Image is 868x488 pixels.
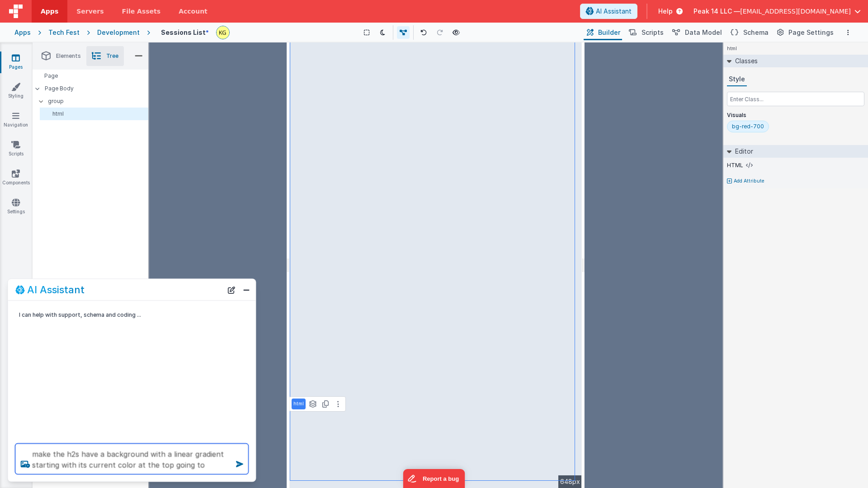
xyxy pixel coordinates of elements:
span: Help [658,7,673,16]
h4: Sessions List [161,29,206,36]
button: Schema [727,25,770,40]
button: Page Settings [774,25,835,40]
button: AI Assistant [580,4,637,19]
span: Data Model [685,28,722,37]
h2: AI Assistant [27,284,85,295]
div: Apps [14,28,31,37]
div: Page [33,70,148,82]
p: group [48,96,148,106]
button: New Chat [225,283,238,296]
button: Style [727,73,747,86]
span: [EMAIL_ADDRESS][DOMAIN_NAME] [740,7,851,16]
button: Builder [584,25,622,40]
button: Options [843,27,854,38]
p: Add Attribute [734,178,764,185]
p: Page Body [45,85,149,92]
div: 648px [558,475,582,488]
div: Development [97,28,140,37]
span: Builder [598,28,620,37]
p: I can help with support, schema and coding ... [19,310,222,319]
iframe: Marker.io feedback button [403,469,465,488]
span: Servers [76,7,104,16]
div: --> [290,42,582,488]
img: bf4879d07303ad541d7c6a7e587debf3 [217,26,229,39]
span: Scripts [642,28,664,37]
div: bg-red-700 [732,123,764,130]
button: Close [241,283,252,296]
span: Tree [106,52,118,60]
span: Page Settings [788,28,834,37]
button: Data Model [669,25,724,40]
p: html [43,110,148,117]
span: Schema [743,28,769,37]
h2: Editor [731,145,753,158]
span: File Assets [122,7,161,16]
span: Peak 14 LLC — [693,7,740,16]
label: HTML [727,162,743,169]
button: Scripts [626,25,665,40]
span: AI Assistant [596,7,632,16]
button: Add Attribute [727,178,864,185]
button: Peak 14 LLC — [EMAIL_ADDRESS][DOMAIN_NAME] [693,7,861,16]
p: html [293,400,304,408]
h4: html [723,42,741,55]
p: Visuals [727,112,864,119]
input: Enter Class... [727,92,864,106]
h2: Classes [731,55,758,67]
span: Elements [56,52,81,60]
div: Tech Fest [48,28,80,37]
span: Apps [41,7,58,16]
